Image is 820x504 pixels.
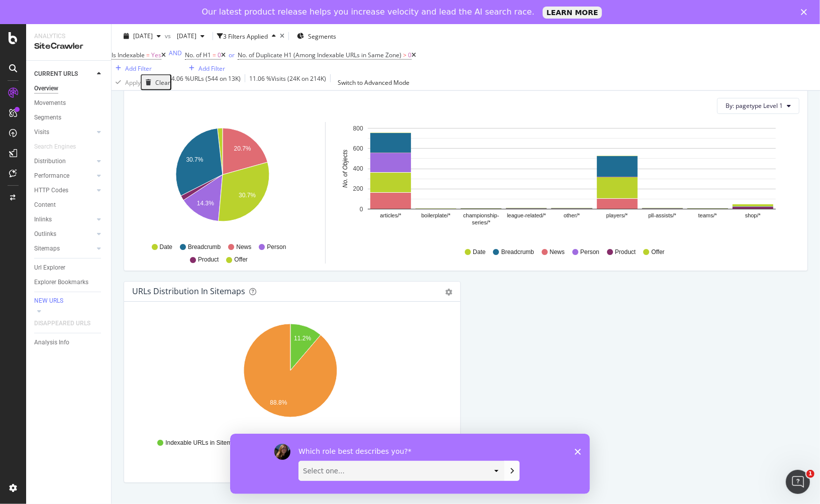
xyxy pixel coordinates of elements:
div: DISAPPEARED URLS [34,318,90,329]
button: By: pagetype Level 1 [717,98,799,114]
div: Performance [34,171,69,181]
button: 3 Filters Applied [217,28,280,44]
div: or [229,51,235,59]
text: 88.8% [270,399,287,406]
span: Date [473,248,485,257]
a: Search Engines [34,142,86,152]
span: No. of H1 [185,51,211,59]
div: Visits [34,127,49,138]
a: CURRENT URLS [34,69,94,79]
button: Switch to Advanced Mode [335,74,413,90]
span: Breadcrumb [501,248,534,257]
div: CURRENT URLS [34,69,78,79]
span: = [146,51,150,59]
span: Is Indexable [112,51,145,59]
div: Content [34,200,56,210]
button: Add Filter [185,62,225,74]
span: 1 [806,470,814,478]
button: Segments [293,28,340,44]
a: Sitemaps [34,243,94,254]
a: Distribution [34,156,94,167]
div: 11.06 % Visits ( 24K on 214K ) [249,74,326,90]
text: league-related/* [507,212,546,218]
span: = [213,51,216,59]
span: 0 [408,51,412,59]
div: Movements [34,98,66,108]
text: 11.2% [294,335,311,342]
span: Offer [651,248,664,257]
button: Clear [141,74,171,90]
div: Explorer Bookmarks [34,277,88,288]
text: boilerplate/* [422,212,451,218]
span: By: pagetype Level 1 [726,101,783,110]
button: Apply [112,74,141,90]
a: NEW URLS [34,296,104,306]
a: Analysis Info [34,337,104,348]
span: 2025 Aug. 29th [133,32,153,40]
div: Add Filter [125,64,152,72]
text: articles/* [380,212,401,218]
button: AND [166,48,185,58]
span: > [403,51,406,59]
div: Url Explorer [34,263,65,273]
text: pll-assists/* [648,212,676,218]
div: Switch to Advanced Mode [338,78,409,86]
div: URLs Distribution in Sitemaps [132,286,245,296]
div: Analysis Info [34,337,69,348]
text: other/* [564,212,580,218]
svg: A chart. [132,318,448,434]
div: gear [445,289,452,296]
div: SiteCrawler [34,41,103,52]
span: Product [615,248,636,257]
div: Distribution [34,156,66,167]
div: Add Filter [198,64,225,72]
div: Sitemaps [34,243,60,254]
a: Url Explorer [34,263,104,273]
a: Visits [34,127,94,138]
text: players/* [606,212,629,218]
text: 200 [353,185,363,192]
span: Person [267,243,286,251]
button: [DATE] [120,28,165,44]
div: NEW URLS [34,297,63,305]
span: 2025 Aug. 11th [173,32,196,40]
iframe: Survey by Laura from Botify [230,434,590,494]
button: or [226,50,238,60]
div: AND [169,49,182,57]
div: Search Engines [34,142,76,152]
div: Clear [155,78,170,86]
div: Outlinks [34,229,56,239]
a: Movements [34,98,104,108]
text: No. of Objects [342,150,349,188]
a: Content [34,200,104,210]
div: HTTP Codes [34,185,68,196]
div: Our latest product release helps you increase velocity and lead the AI search race. [202,7,535,17]
span: vs [165,32,173,40]
a: Inlinks [34,214,94,225]
iframe: Intercom live chat [786,470,810,494]
svg: A chart. [338,122,791,238]
a: Outlinks [34,229,94,239]
text: teams/* [698,212,717,218]
div: 3 Filters Applied [223,32,268,40]
div: Apply [125,78,141,86]
button: [DATE] [173,28,209,44]
text: 0 [360,205,363,212]
a: Performance [34,171,94,181]
a: HTTP Codes [34,185,94,196]
a: Segments [34,112,104,123]
text: 20.7% [234,145,251,152]
span: News [236,243,251,251]
span: Breadcrumb [188,243,221,251]
text: 30.7% [186,156,203,163]
text: series/* [472,219,490,225]
svg: A chart. [135,122,311,238]
span: 0 [218,51,221,59]
text: 800 [353,124,363,132]
span: News [550,248,565,257]
a: Explorer Bookmarks [34,277,104,288]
